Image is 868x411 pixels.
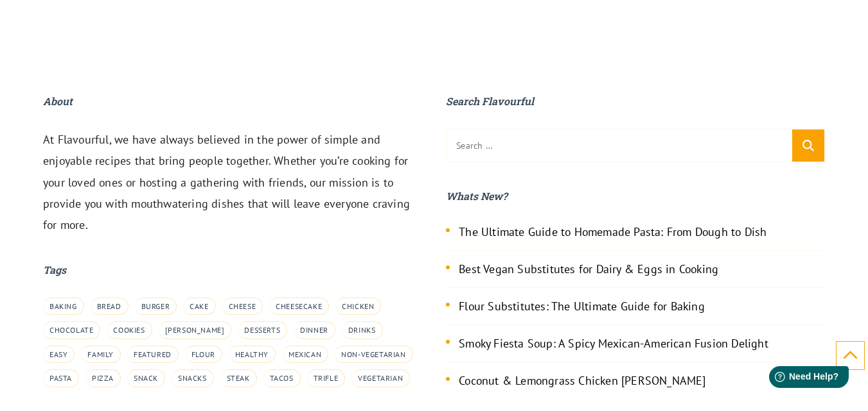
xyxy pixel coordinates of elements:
[159,321,232,339] a: Curry (1 item)
[446,93,825,110] h2: Search Flavourful
[43,262,422,278] h2: Tags
[459,336,768,351] a: Smoky Fiesta Soup: A Spicy Mexican-American Fusion Delight
[307,369,346,387] a: Trifle (1 item)
[91,298,128,315] a: Bread (1 item)
[81,346,121,364] a: Family (1 item)
[127,346,179,364] a: Featured (14 items)
[43,129,422,236] p: At Flavourful, we have always believed in the power of simple and enjoyable recipes that bring pe...
[43,93,422,110] h2: About
[229,346,276,364] a: Healthy (6 items)
[282,346,328,364] a: Mexican (2 items)
[127,369,165,387] a: Snack (16 items)
[754,361,854,397] iframe: Help widget launcher
[185,346,222,364] a: flour (1 item)
[459,299,705,314] a: Flour Substitutes: The Ultimate Guide for Baking
[183,298,215,315] a: Cake (4 items)
[43,298,84,315] a: baking (1 item)
[107,321,152,339] a: Cookies (1 item)
[351,369,410,387] a: Vegetarian (9 items)
[269,298,329,315] a: Cheesecake (1 item)
[342,321,383,339] a: Drinks (1 item)
[335,346,412,364] a: Non-Vegetarian (2 items)
[459,224,766,239] a: The Ultimate Guide to Homemade Pasta: From Dough to Dish
[135,298,177,315] a: Burger (1 item)
[85,369,121,387] a: Pizza (1 item)
[222,298,263,315] a: Cheese (7 items)
[294,321,335,339] a: Dinner (12 items)
[263,369,301,387] a: Tacos (2 items)
[220,369,257,387] a: steak (1 item)
[446,188,825,205] h2: Whats New?
[459,373,705,388] a: Coconut & Lemongrass Chicken [PERSON_NAME]
[459,262,718,276] a: Best Vegan Substitutes for Dairy & Eggs in Cooking
[43,321,100,339] a: Chocolate (6 items)
[238,321,287,339] a: Desserts (19 items)
[172,369,214,387] a: Snacks (1 item)
[335,298,381,315] a: Chicken (1 item)
[792,130,824,162] input: Search
[43,346,75,364] a: Easy (1 item)
[43,369,79,387] a: Pasta (1 item)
